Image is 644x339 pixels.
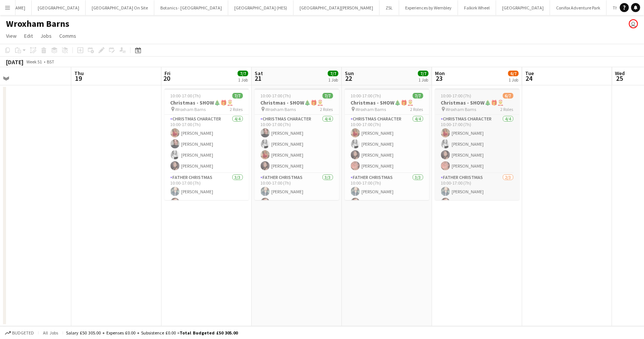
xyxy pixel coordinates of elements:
span: Wroxham Barns [175,106,206,112]
span: 23 [434,74,445,83]
button: Falkirk Wheel [458,0,496,15]
span: 2 Roles [230,106,243,112]
div: Salary £50 305.00 + Expenses £0.00 + Subsistence £0.00 = [66,330,238,336]
button: Budgeted [4,329,35,337]
button: [GEOGRAPHIC_DATA] (HES) [228,0,294,15]
span: 10:00-17:00 (7h) [261,93,291,99]
div: BST [47,59,54,65]
button: Experiences by Wembley [399,0,458,15]
span: Sun [345,70,354,77]
button: The Barn [607,0,637,15]
span: View [6,32,17,39]
app-job-card: 10:00-17:00 (7h)7/7Christmas - SHOW🎄🎁🤶 Wroxham Barns2 RolesChristmas Character4/410:00-17:00 (7h)... [164,88,249,200]
app-job-card: 10:00-17:00 (7h)6/7Christmas - SHOW🎄🎁🤶 Wroxham Barns2 RolesChristmas Character4/410:00-17:00 (7h)... [435,88,520,200]
span: Budgeted [12,330,34,336]
app-card-role: Christmas Character4/410:00-17:00 (7h)[PERSON_NAME][PERSON_NAME][PERSON_NAME][PERSON_NAME] [345,115,429,173]
span: Thu [74,70,84,77]
span: 24 [524,74,534,83]
span: Total Budgeted £50 305.00 [180,330,238,336]
h3: Christmas - SHOW🎄🎁🤶 [435,99,520,106]
span: Jobs [40,32,52,39]
div: [DATE] [6,58,23,66]
button: [GEOGRAPHIC_DATA] [32,0,86,15]
span: 21 [254,74,263,83]
span: 19 [73,74,84,83]
span: 7/7 [238,71,248,76]
span: Wed [615,70,625,77]
button: Conifox Adventure Park [550,0,607,15]
a: Jobs [37,31,55,41]
button: [GEOGRAPHIC_DATA] On Site [86,0,154,15]
span: Fri [164,70,171,77]
span: 2 Roles [320,106,333,112]
span: 20 [163,74,171,83]
app-job-card: 10:00-17:00 (7h)7/7Christmas - SHOW🎄🎁🤶 Wroxham Barns2 RolesChristmas Character4/410:00-17:00 (7h)... [345,88,429,200]
h3: Christmas - SHOW🎄🎁🤶 [255,99,339,106]
span: Week 51 [25,59,44,65]
div: 1 Job [418,77,428,83]
app-card-role: Christmas Character4/410:00-17:00 (7h)[PERSON_NAME][PERSON_NAME][PERSON_NAME][PERSON_NAME] [435,115,520,173]
span: Comms [59,32,76,39]
span: 6/7 [508,71,519,76]
button: Botanics - [GEOGRAPHIC_DATA] [154,0,228,15]
span: 7/7 [323,93,333,99]
div: 1 Job [328,77,338,83]
app-job-card: 10:00-17:00 (7h)7/7Christmas - SHOW🎄🎁🤶 Wroxham Barns2 RolesChristmas Character4/410:00-17:00 (7h)... [255,88,339,200]
span: Wroxham Barns [446,106,476,112]
span: 7/7 [232,93,243,99]
app-card-role: Father Christmas3/310:00-17:00 (7h)[PERSON_NAME][PERSON_NAME] [255,173,339,221]
span: Tue [525,70,534,77]
span: All jobs [41,330,60,336]
span: 10:00-17:00 (7h) [351,93,381,99]
span: 2 Roles [501,106,513,112]
a: Comms [56,31,79,41]
span: Edit [24,32,33,39]
app-card-role: Christmas Character4/410:00-17:00 (7h)[PERSON_NAME][PERSON_NAME][PERSON_NAME][PERSON_NAME] [255,115,339,173]
button: ZSL [380,0,399,15]
h1: Wroxham Barns [6,18,69,29]
span: 7/7 [413,93,423,99]
span: 6/7 [503,93,513,99]
span: 10:00-17:00 (7h) [441,93,472,99]
h3: Christmas - SHOW🎄🎁🤶 [345,99,429,106]
span: Wroxham Barns [356,106,386,112]
app-card-role: Father Christmas2/310:00-17:00 (7h)[PERSON_NAME][PERSON_NAME] [435,173,520,221]
span: 2 Roles [410,106,423,112]
a: Edit [21,31,36,41]
span: 22 [344,74,354,83]
app-user-avatar: Eldina Munatay [629,19,638,28]
span: 25 [614,74,625,83]
div: 1 Job [509,77,518,83]
a: View [3,31,20,41]
button: [GEOGRAPHIC_DATA][PERSON_NAME] [294,0,380,15]
app-card-role: Father Christmas3/310:00-17:00 (7h)[PERSON_NAME][PERSON_NAME] [164,173,249,221]
h3: Christmas - SHOW🎄🎁🤶 [164,99,249,106]
button: [GEOGRAPHIC_DATA] [496,0,550,15]
span: Mon [435,70,445,77]
span: Wroxham Barns [266,106,296,112]
span: 7/7 [328,71,338,76]
span: 7/7 [418,71,429,76]
div: 1 Job [238,77,248,83]
app-card-role: Father Christmas3/310:00-17:00 (7h)[PERSON_NAME][PERSON_NAME] [345,173,429,221]
app-card-role: Christmas Character4/410:00-17:00 (7h)[PERSON_NAME][PERSON_NAME][PERSON_NAME][PERSON_NAME] [164,115,249,173]
span: Sat [255,70,263,77]
span: 10:00-17:00 (7h) [171,93,201,99]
